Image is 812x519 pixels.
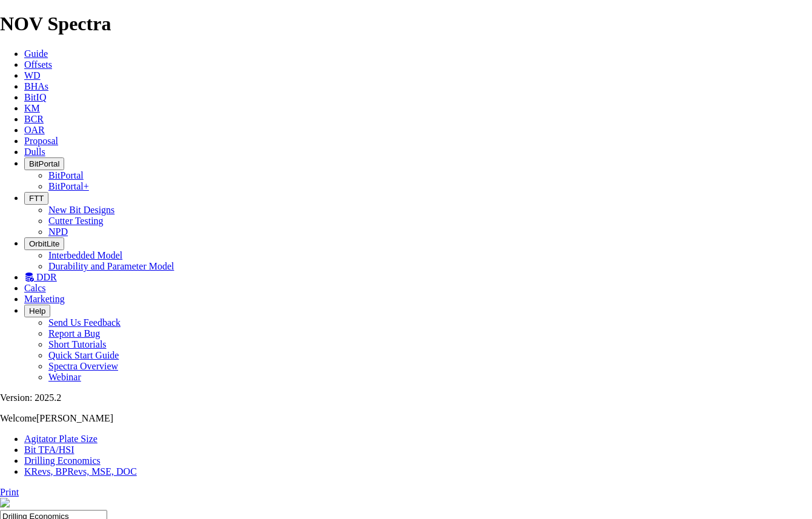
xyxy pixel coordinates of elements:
[24,283,46,293] a: Calcs
[48,372,81,382] a: Webinar
[24,305,50,317] button: Help
[48,317,120,328] a: Send Us Feedback
[29,194,44,203] span: FTT
[24,157,64,170] button: BitPortal
[48,181,89,191] a: BitPortal+
[24,294,65,304] a: Marketing
[24,272,57,282] a: DDR
[48,226,68,237] a: NPD
[48,339,107,349] a: Short Tutorials
[24,466,137,477] a: KRevs, BPRevs, MSE, DOC
[24,125,45,135] a: OAR
[24,92,46,102] a: BitIQ
[48,170,84,180] a: BitPortal
[24,455,101,466] a: Drilling Economics
[48,328,100,339] a: Report a Bug
[48,350,119,360] a: Quick Start Guide
[29,306,45,316] span: Help
[29,159,59,168] span: BitPortal
[24,147,45,157] a: Dulls
[48,261,174,271] a: Durability and Parameter Model
[24,103,40,113] a: KM
[36,272,57,282] span: DDR
[48,216,104,226] a: Cutter Testing
[48,250,122,260] a: Interbedded Model
[24,434,97,444] a: Agitator Plate Size
[48,205,114,215] a: New Bit Designs
[48,361,118,371] a: Spectra Overview
[24,59,52,70] a: Offsets
[36,413,113,423] span: [PERSON_NAME]
[24,48,48,59] a: Guide
[24,237,64,250] button: OrbitLite
[24,192,48,205] button: FTT
[24,136,58,146] a: Proposal
[24,445,74,455] a: Bit TFA/HSI
[24,81,48,91] a: BHAs
[24,70,41,81] a: WD
[24,114,44,124] a: BCR
[29,239,59,248] span: OrbitLite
